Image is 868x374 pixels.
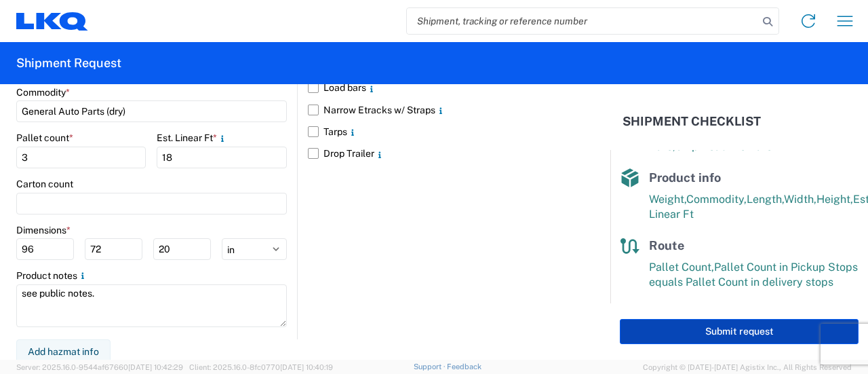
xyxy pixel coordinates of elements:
span: Pallet Count, [649,261,714,274]
span: Server: 2025.16.0-9544af67660 [16,363,183,371]
button: Add hazmat info [16,339,111,364]
label: Pallet count [16,132,73,144]
span: Product info [649,170,721,185]
span: [DATE] 10:42:29 [128,363,183,371]
input: H [153,238,211,260]
label: Est. Linear Ft [157,132,228,144]
span: Length, [747,193,784,206]
label: Drop Trailer [308,143,578,164]
input: L [16,238,74,260]
input: Shipment, tracking or reference number [407,8,758,34]
span: Pallet Count in Pickup Stops equals Pallet Count in delivery stops [649,261,858,288]
label: Carton count [16,178,73,190]
a: Support [414,362,448,371]
span: Width, [784,193,816,206]
button: Submit request [620,319,859,344]
span: Commodity, [686,193,747,206]
span: Height, [816,193,853,206]
input: W [85,238,142,260]
label: Tarps [308,121,578,143]
h2: Shipment Request [16,55,121,71]
label: Commodity [16,86,70,98]
span: Copyright © [DATE]-[DATE] Agistix Inc., All Rights Reserved [643,361,852,373]
h2: Shipment Checklist [623,113,761,130]
label: Dimensions [16,224,71,236]
span: [DATE] 10:40:19 [280,363,333,371]
span: Weight, [649,193,686,206]
label: Load bars [308,77,578,98]
label: Product notes [16,269,88,282]
a: Feedback [447,362,481,371]
span: Client: 2025.16.0-8fc0770 [189,363,333,371]
span: Route [649,238,684,253]
label: Narrow Etracks w/ Straps [308,99,578,121]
